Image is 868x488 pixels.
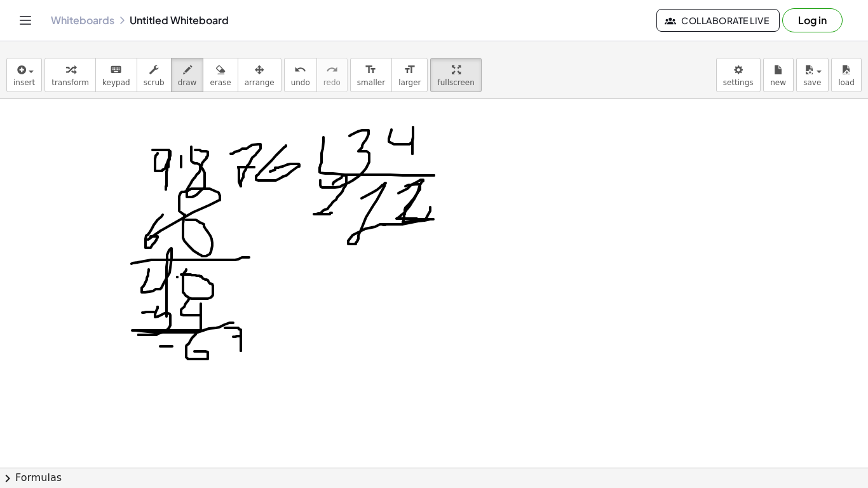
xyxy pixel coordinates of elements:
button: settings [716,58,761,92]
span: transform [51,78,89,87]
button: redoredo [316,58,348,92]
button: Log in [782,8,843,32]
span: undo [291,78,310,87]
button: format_sizesmaller [350,58,392,92]
i: keyboard [110,62,122,78]
button: Toggle navigation [15,10,36,30]
button: new [763,58,794,92]
span: arrange [245,78,275,87]
i: format_size [403,62,416,78]
span: scrub [144,78,165,87]
button: format_sizelarger [391,58,428,92]
button: undoundo [284,58,317,92]
span: settings [723,78,754,87]
span: draw [178,78,197,87]
button: fullscreen [430,58,481,92]
button: transform [44,58,96,92]
span: insert [13,78,35,87]
span: save [803,78,821,87]
button: load [831,58,862,92]
span: larger [398,78,421,87]
button: erase [203,58,238,92]
i: redo [326,62,338,78]
span: fullscreen [437,78,474,87]
button: scrub [137,58,172,92]
button: arrange [238,58,281,92]
span: new [770,78,786,87]
span: smaller [357,78,385,87]
span: load [838,78,855,87]
button: save [796,58,829,92]
button: keyboardkeypad [95,58,137,92]
i: undo [294,62,306,78]
button: Collaborate Live [656,9,780,32]
i: format_size [365,62,377,78]
span: redo [323,78,341,87]
button: draw [171,58,204,92]
span: Collaborate Live [667,15,769,26]
span: keypad [102,78,130,87]
span: erase [210,78,231,87]
a: Whiteboards [51,14,114,27]
button: insert [6,58,42,92]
